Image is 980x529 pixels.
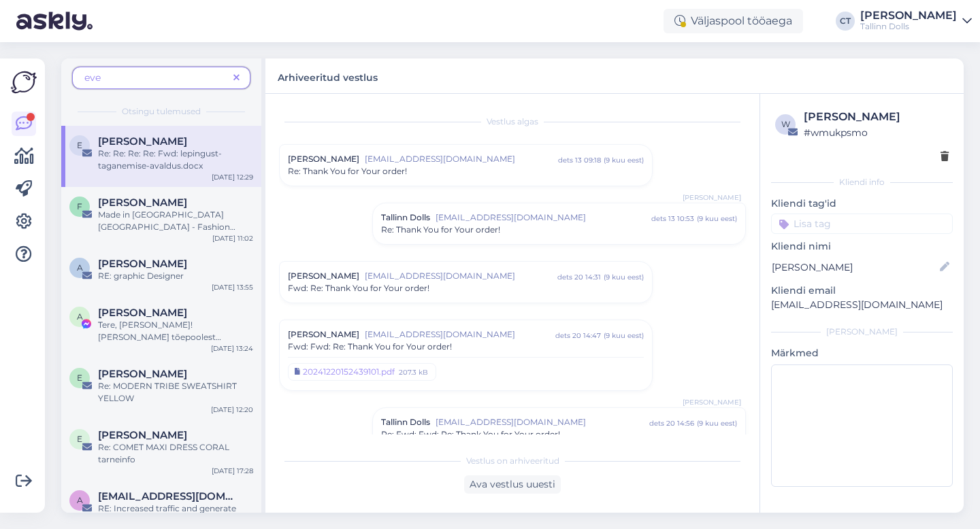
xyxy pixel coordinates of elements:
span: amyf@webandappdevelopments.com [98,490,240,502]
div: ( 9 kuu eest ) [604,272,644,282]
div: [DATE] 12:20 [211,405,253,415]
span: Fwd: Fwd: Re: Thank You for Your order! [288,341,452,353]
div: ( 9 kuu eest ) [697,214,737,224]
span: Fwd: Re: Thank You for Your order! [288,282,429,294]
div: ( 9 kuu eest ) [697,418,737,428]
div: [DATE] 13:24 [211,343,253,354]
span: Re: Thank You for Your order! [381,224,500,236]
span: w [781,119,790,129]
div: Re: MODERN TRIBE SWEATSHIRT YELLOW [98,380,253,405]
p: Kliendi email [771,284,953,298]
span: [EMAIL_ADDRESS][DOMAIN_NAME] [365,153,558,165]
div: [PERSON_NAME] [804,109,949,125]
p: [EMAIL_ADDRESS][DOMAIN_NAME] [771,298,953,312]
span: A [77,262,83,273]
div: [DATE] 11:02 [212,233,253,243]
div: 20241220152439101.pdf [303,366,395,378]
p: Kliendi nimi [771,239,953,254]
div: [DATE] 17:28 [212,466,253,476]
label: Arhiveeritud vestlus [278,67,378,85]
span: E [77,373,82,383]
div: [PERSON_NAME] [771,326,953,338]
span: Evelyn Saame [98,429,187,441]
span: [PERSON_NAME] [288,270,359,282]
div: Ava vestlus uuesti [464,475,561,494]
span: Vestlus on arhiveeritud [466,455,559,467]
input: Lisa tag [771,214,953,234]
div: Re: COMET MAXI DRESS CORAL tarneinfo [98,441,253,466]
p: Kliendi tag'id [771,197,953,211]
span: [EMAIL_ADDRESS][DOMAIN_NAME] [365,270,557,282]
span: Otsingu tulemused [122,105,201,118]
div: dets 13 10:53 [651,214,694,224]
div: [DATE] 12:29 [212,172,253,182]
div: CT [836,12,855,31]
div: Made in [GEOGRAPHIC_DATA] [GEOGRAPHIC_DATA] - Fashion Week 2025 [98,209,253,233]
div: # wmukpsmo [804,125,949,140]
div: dets 13 09:18 [558,155,601,165]
span: E [77,434,82,444]
span: [EMAIL_ADDRESS][DOMAIN_NAME] [436,416,649,428]
span: A [77,311,83,322]
span: [PERSON_NAME] [288,328,359,341]
span: Tallinn Dolls [381,416,430,428]
div: ( 9 kuu eest ) [604,155,644,165]
span: a [77,495,83,505]
span: eve sammelsoo [98,135,187,148]
span: Tallinn Dolls [381,211,430,224]
div: [PERSON_NAME] [860,10,957,21]
span: Re: Thank You for Your order! [288,165,407,177]
span: Francesco Belcaro [98,197,187,209]
p: Märkmed [771,346,953,360]
div: RE: graphic Designer [98,270,253,282]
div: dets 20 14:31 [557,272,601,282]
input: Lisa nimi [772,260,937,275]
span: Eveli Kallas [98,368,187,380]
img: Askly Logo [11,69,37,95]
span: e [77,140,82,150]
div: [DATE] 13:55 [212,282,253,292]
div: Re: Re: Re: Re: Fwd: lepingust-taganemise-avaldus.docx [98,148,253,172]
div: 207.3 kB [397,366,429,378]
span: [EMAIL_ADDRESS][DOMAIN_NAME] [365,328,555,341]
div: Väljaspool tööaega [664,9,803,33]
div: Kliendi info [771,176,953,188]
div: dets 20 14:47 [555,330,601,341]
a: 20241220152439101.pdf207.3 kB [288,363,436,381]
span: eve [84,71,101,84]
span: F [77,201,82,211]
a: [PERSON_NAME]Tallinn Dolls [860,10,972,32]
span: Angela Kadak [98,307,187,319]
span: [PERSON_NAME] [288,153,359,165]
span: Re: Fwd: Fwd: Re: Thank You for Your order! [381,428,560,441]
div: ( 9 kuu eest ) [604,330,644,341]
span: [EMAIL_ADDRESS][DOMAIN_NAME] [436,211,651,224]
div: Tere, [PERSON_NAME]! [PERSON_NAME] tõepoolest mõlemad [PERSON_NAME] olemas. Velvet on sametist ja... [98,319,253,343]
span: Anuj Singh [98,258,187,270]
div: Tallinn Dolls [860,21,957,32]
div: dets 20 14:56 [649,418,694,428]
div: Vestlus algas [279,116,746,128]
div: RE: Increased traffic and generate valuable leads ## [98,502,253,527]
span: [PERSON_NAME] [683,397,741,407]
span: [PERSON_NAME] [683,192,741,203]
